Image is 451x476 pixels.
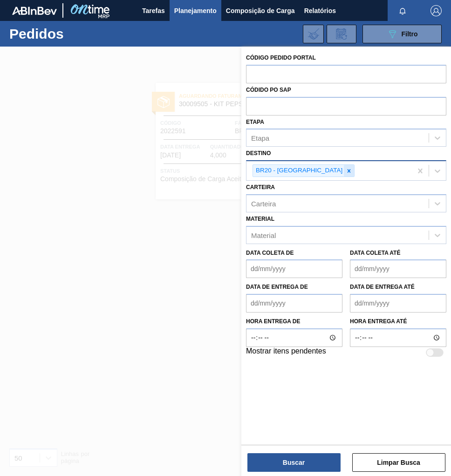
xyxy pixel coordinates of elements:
[362,25,442,43] button: Filtro
[327,25,356,43] div: Solicitação de Revisão de Pedidos
[303,25,324,43] div: Importar Negociações dos Pedidos
[350,315,446,328] label: Hora entrega até
[174,5,217,16] span: Planejamento
[246,150,271,156] label: Destino
[246,347,326,358] label: Mostrar itens pendentes
[388,4,417,17] button: Notificações
[12,7,57,15] img: TNhmsLtSVTkK8tSr43FrP2fwEKptu5GPRR3wAAAABJRU5ErkJggg==
[246,294,342,313] input: dd/mm/yyyy
[246,54,316,61] label: Código Pedido Portal
[142,5,165,16] span: Tarefas
[350,284,415,290] label: Data de Entrega até
[251,199,276,207] div: Carteira
[246,259,342,278] input: dd/mm/yyyy
[246,216,274,222] label: Material
[304,5,336,16] span: Relatórios
[253,165,344,177] div: BR20 - [GEOGRAPHIC_DATA]
[430,5,442,16] img: Logout
[251,134,269,142] div: Etapa
[350,294,446,313] input: dd/mm/yyyy
[246,184,275,190] label: Carteira
[9,28,130,39] h1: Pedidos
[350,259,446,278] input: dd/mm/yyyy
[246,87,291,93] label: Códido PO SAP
[246,315,342,328] label: Hora entrega de
[251,231,276,239] div: Material
[246,250,294,256] label: Data coleta de
[402,30,418,38] span: Filtro
[246,284,308,290] label: Data de Entrega de
[246,119,264,125] label: Etapa
[226,5,295,16] span: Composição de Carga
[350,250,400,256] label: Data coleta até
